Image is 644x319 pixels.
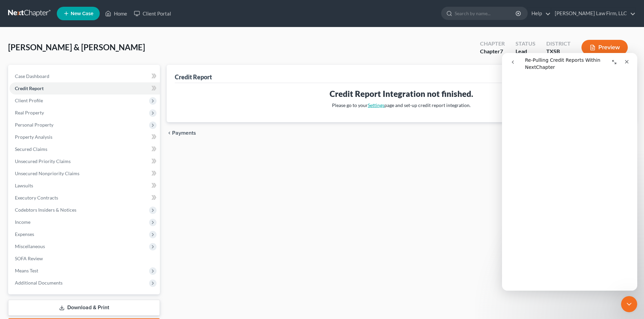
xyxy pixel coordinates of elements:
span: Expenses [15,231,34,237]
span: Personal Property [15,122,53,128]
span: Payments [172,130,196,136]
span: Miscellaneous [15,243,45,249]
span: New Case [71,11,93,16]
span: Unsecured Priority Claims [15,158,71,164]
a: Unsecured Priority Claims [9,155,160,167]
span: Income [15,219,30,225]
p: Please go to your page and set-up credit report integration. [180,102,622,109]
a: Lawsuits [9,180,160,192]
a: Settings [368,102,384,108]
div: Chapter [480,40,505,48]
span: Executory Contracts [15,195,58,201]
a: Client Portal [130,7,174,20]
a: Secured Claims [9,143,160,155]
div: Status [516,40,535,48]
span: Codebtors Insiders & Notices [15,207,76,213]
a: [PERSON_NAME] Law Firm, LLC [551,7,636,20]
a: Case Dashboard [9,70,160,82]
span: Means Test [15,268,38,273]
input: Search by name... [455,7,517,20]
button: chevron_left Payments [167,130,196,136]
div: District [546,40,571,48]
a: Executory Contracts [9,192,160,204]
div: Lead [516,48,535,55]
span: Case Dashboard [15,73,49,79]
span: Property Analysis [15,134,52,140]
a: SOFA Review [9,252,160,265]
a: Unsecured Nonpriority Claims [9,167,160,180]
i: chevron_left [167,130,172,136]
span: Unsecured Nonpriority Claims [15,170,79,176]
span: SOFA Review [15,256,43,261]
a: Home [102,7,130,20]
span: Real Property [15,110,44,115]
span: [PERSON_NAME] & [PERSON_NAME] [8,42,145,52]
span: Additional Documents [15,280,63,286]
a: Property Analysis [9,131,160,143]
a: Download & Print [8,300,160,316]
div: Chapter [480,48,505,55]
iframe: Intercom live chat [621,296,637,312]
iframe: Intercom live chat [502,53,637,291]
span: 7 [500,48,503,54]
span: Lawsuits [15,183,33,188]
span: Credit Report [15,85,44,91]
button: Preview [581,40,628,55]
a: Help [528,7,551,20]
h3: Credit Report Integration not finished. [180,88,622,99]
span: Secured Claims [15,146,47,152]
div: Credit Report [175,73,212,81]
a: Credit Report [9,82,160,95]
span: Client Profile [15,98,43,103]
div: TXSB [546,48,571,55]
